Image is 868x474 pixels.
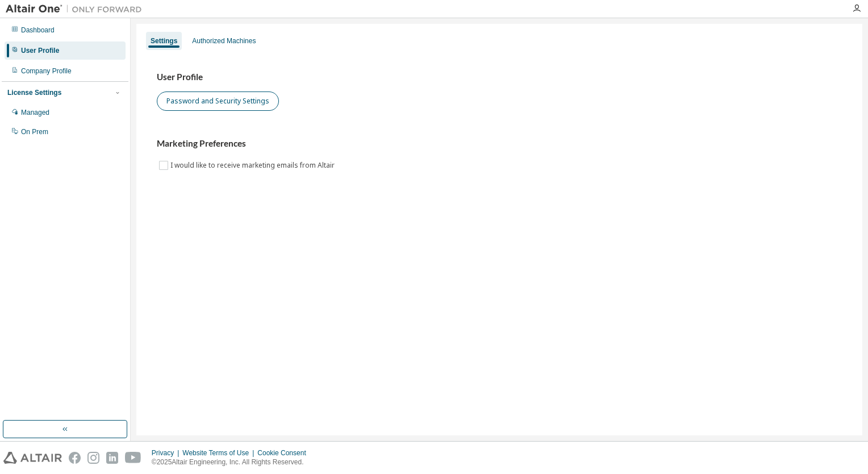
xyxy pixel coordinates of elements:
[125,452,141,464] img: youtube.svg
[257,448,312,458] div: Cookie Consent
[21,26,55,35] div: Dashboard
[152,458,313,467] p: © 2025 Altair Engineering, Inc. All Rights Reserved.
[87,452,99,464] img: instagram.svg
[21,127,48,136] div: On Prem
[192,36,256,45] div: Authorized Machines
[7,88,61,97] div: License Settings
[157,72,842,83] h3: User Profile
[152,448,182,458] div: Privacy
[3,452,62,464] img: altair_logo.svg
[106,452,118,464] img: linkedin.svg
[151,36,177,45] div: Settings
[21,66,72,76] div: Company Profile
[170,159,337,172] label: I would like to receive marketing emails from Altair
[21,108,49,117] div: Managed
[157,92,279,111] button: Password and Security Settings
[6,3,148,15] img: Altair One
[69,452,81,464] img: facebook.svg
[157,138,842,149] h3: Marketing Preferences
[21,46,59,55] div: User Profile
[182,448,257,458] div: Website Terms of Use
